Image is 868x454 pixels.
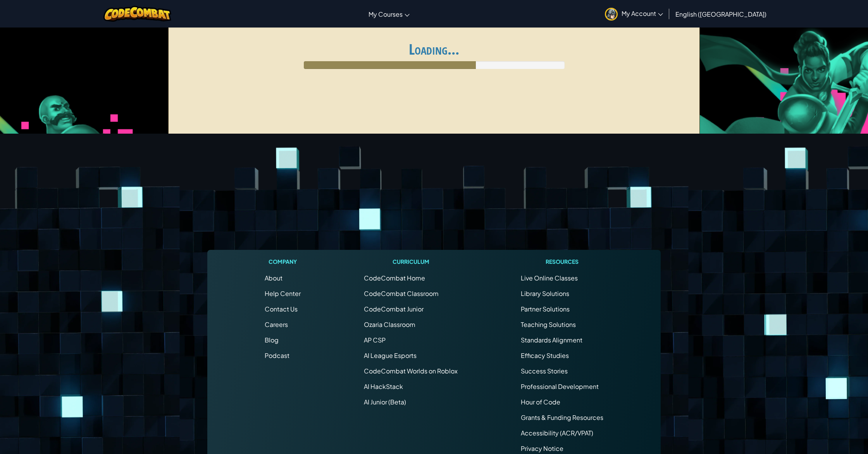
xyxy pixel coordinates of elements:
a: Help Center [265,289,301,298]
a: Careers [265,320,288,328]
a: CodeCombat Worlds on Roblox [364,367,458,375]
h1: Loading... [173,41,695,57]
a: Standards Alignment [521,336,582,344]
h1: Resources [521,258,603,266]
a: My Courses [365,3,413,24]
a: Blog [265,336,279,344]
a: Accessibility (ACR/VPAT) [521,429,593,437]
a: Privacy Notice [521,444,563,452]
a: About [265,274,282,282]
a: CodeCombat Classroom [364,289,439,298]
span: English ([GEOGRAPHIC_DATA]) [675,10,766,18]
a: AP CSP [364,336,386,344]
a: AI HackStack [364,382,403,390]
h1: Curriculum [364,258,458,266]
a: Live Online Classes [521,274,578,282]
img: avatar [605,8,618,21]
a: AI League Esports [364,351,417,359]
a: CodeCombat Junior [364,305,424,313]
a: Professional Development [521,382,599,390]
a: Grants & Funding Resources [521,413,603,421]
span: Contact Us [265,305,298,313]
a: Success Stories [521,367,568,375]
span: CodeCombat Home [364,274,425,282]
a: Ozaria Classroom [364,320,415,328]
h1: Company [265,258,301,266]
a: Efficacy Studies [521,351,569,359]
a: Partner Solutions [521,305,570,313]
a: Teaching Solutions [521,320,576,328]
a: English ([GEOGRAPHIC_DATA]) [672,3,770,24]
a: Library Solutions [521,289,569,298]
a: Hour of Code [521,398,560,406]
a: Podcast [265,351,289,359]
span: My Account [622,9,663,17]
img: CodeCombat logo [103,6,171,22]
span: My Courses [369,10,403,18]
a: AI Junior (Beta) [364,398,406,406]
a: My Account [601,2,667,26]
